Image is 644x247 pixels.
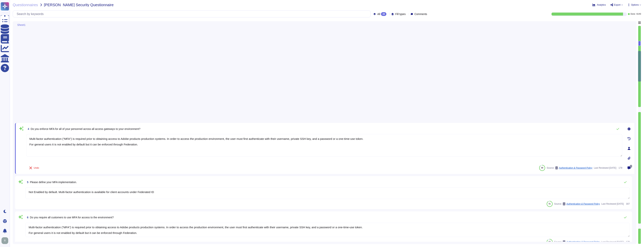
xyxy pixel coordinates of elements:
[547,166,592,169] span: Source:
[549,241,551,243] span: 87
[25,216,28,219] span: 6
[34,167,39,169] span: Undo
[17,24,25,26] span: Sheet1
[414,13,427,15] span: Comments
[618,167,622,169] span: 179
[601,203,624,205] span: Last Reviewed [DATE]
[559,167,592,169] span: Authentication & Password Policy
[566,203,600,205] span: Authentication & Password Policy
[625,203,630,205] span: 307
[30,216,114,219] span: Do you require all customers to use MFA for access to the environment?
[31,127,140,130] span: Do you enforce MFA for all of your personnel across all access gateways to your environment?
[26,164,42,172] button: Undo
[566,241,600,243] span: Authentication & Password Policy
[377,13,380,15] span: All
[636,13,641,15] span: 41 / 43
[1,237,8,244] img: user
[631,4,639,6] span: Options
[44,3,114,7] span: [PERSON_NAME] Security Questionnaire
[541,167,543,169] span: 88
[549,203,551,205] span: 91
[395,13,405,15] span: Fill types
[554,240,600,243] span: Source:
[625,241,630,243] span: 179
[601,241,624,243] span: Last Reviewed [DATE]
[30,181,77,184] span: Please define your MFA implementation.
[15,11,370,17] input: Search by keywords
[554,202,600,205] span: Source:
[381,12,386,16] div: 43
[630,165,632,168] span: 0
[26,134,622,157] textarea: Multi-factor authentication (“MFA”) is required prior to obtaining access to Adobe products produ...
[26,128,29,130] span: 4
[597,4,606,6] span: Analytics
[1,237,11,245] button: user
[614,4,621,6] span: Export
[594,167,616,169] span: Last Reviewed [DATE]
[592,3,606,6] button: Analytics
[13,3,38,7] span: Questionnaires
[25,181,28,183] span: 5
[25,187,630,199] textarea: Not Enabled by default. Multi-factor authentication is available for client accounts under Federa...
[631,13,636,15] span: Done:
[25,223,630,237] textarea: Multi-factor authentication (“MFA”) is required prior to obtaining access to Adobe products produ...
